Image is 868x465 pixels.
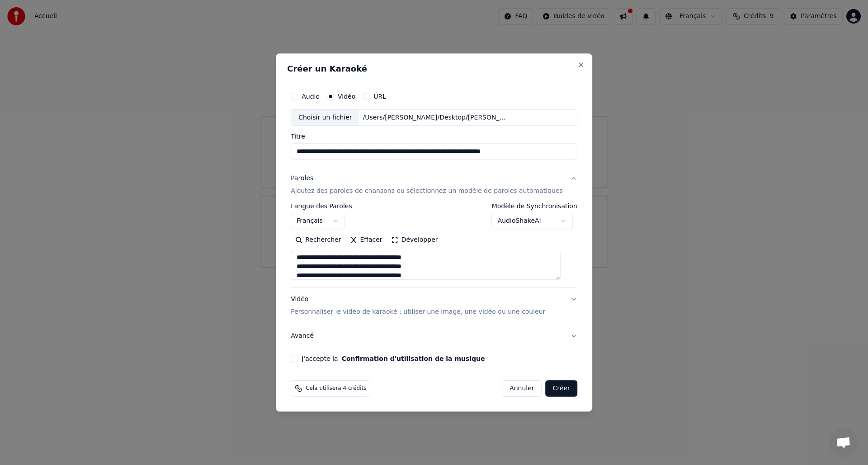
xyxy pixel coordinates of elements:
label: URL [373,93,386,100]
button: Annuler [502,380,542,397]
label: Langue des Paroles [291,203,352,210]
p: Ajoutez des paroles de chansons ou sélectionnez un modèle de paroles automatiques [291,187,563,196]
button: J'accepte la [342,355,485,362]
label: J'accepte la [302,355,485,362]
label: Modèle de Synchronisation [492,203,577,210]
div: Choisir un fichier [291,110,359,126]
h2: Créer un Karaoké [287,65,581,73]
button: Avancé [291,324,577,348]
button: VidéoPersonnaliser le vidéo de karaoké : utiliser une image, une vidéo ou une couleur [291,288,577,324]
button: Effacer [345,233,387,248]
div: Vidéo [291,295,545,317]
span: Cela utilisera 4 crédits [306,385,366,392]
button: Développer [387,233,443,248]
div: ParolesAjoutez des paroles de chansons ou sélectionnez un modèle de paroles automatiques [291,203,577,288]
button: Rechercher [291,233,345,248]
p: Personnaliser le vidéo de karaoké : utiliser une image, une vidéo ou une couleur [291,307,545,316]
div: Paroles [291,174,313,183]
label: Vidéo [338,93,355,100]
div: /Users/[PERSON_NAME]/Desktop/[PERSON_NAME] fils de [PERSON_NAME] feat [PERSON_NAME] - La [PERSON_... [359,113,513,122]
button: Créer [546,380,577,397]
label: Titre [291,134,577,140]
button: ParolesAjoutez des paroles de chansons ou sélectionnez un modèle de paroles automatiques [291,167,577,203]
label: Audio [302,93,320,100]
